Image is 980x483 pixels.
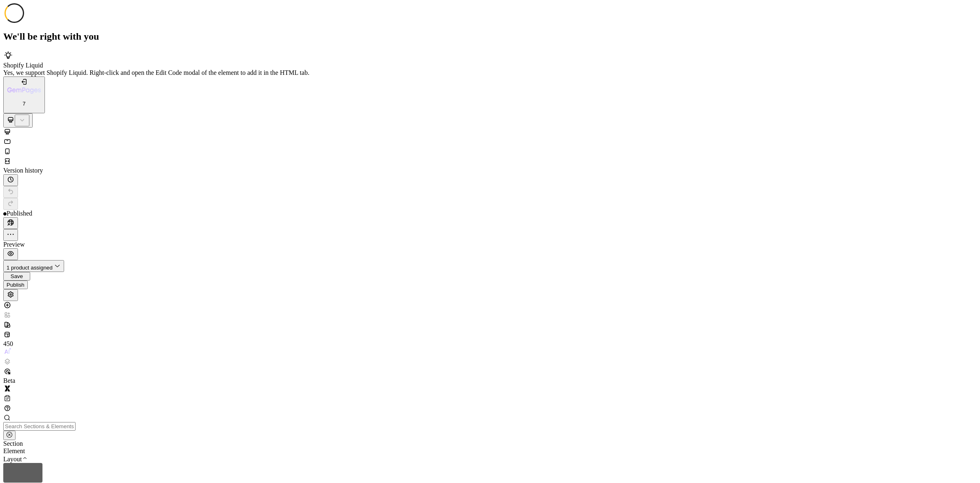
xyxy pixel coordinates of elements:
[3,76,45,114] button: 7
[3,241,977,248] div: Preview
[3,340,20,348] div: 450
[22,456,28,463] span: Toggle open
[11,273,23,279] span: Save
[3,440,23,447] span: Section
[3,447,25,454] span: Element
[3,377,20,384] div: Beta
[7,101,41,107] p: 7
[7,265,53,271] span: 1 product assigned
[3,456,22,463] span: Layout
[3,167,977,174] div: Version history
[3,422,76,431] input: Search Sections & Elements
[3,31,977,42] h2: We'll be right with you
[3,69,977,76] div: Yes, we support Shopify Liquid. Right-click and open the Edit Code modal of the element to add it...
[3,62,977,69] div: Shopify Liquid
[3,186,977,210] div: Undo/Redo
[3,260,64,272] button: 1 product assigned
[7,210,32,217] span: Published
[7,282,24,288] div: Publish
[3,272,30,281] button: Save
[3,281,28,289] button: Publish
